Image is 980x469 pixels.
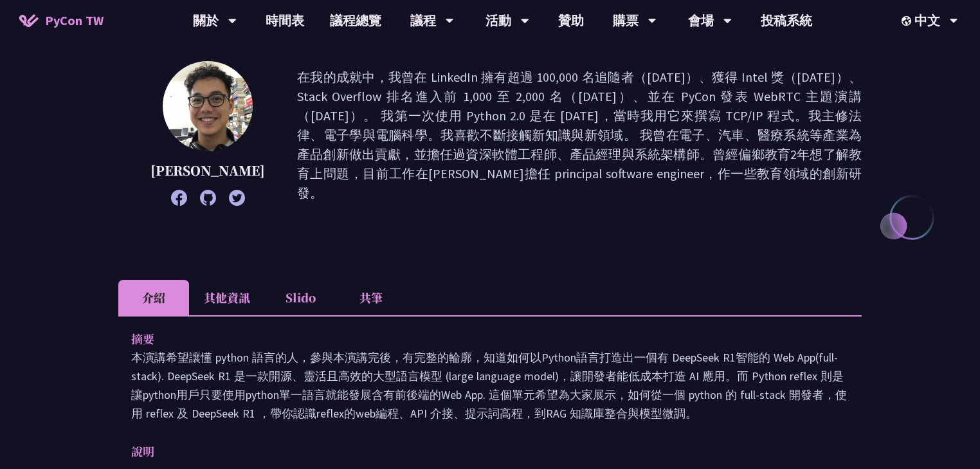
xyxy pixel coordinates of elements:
[189,280,265,315] li: 其他資訊
[6,5,116,37] a: PyCon TW
[19,14,39,27] img: Home icon of PyCon TW 2025
[118,280,189,315] li: 介紹
[265,280,336,315] li: Slido
[131,329,823,348] p: 摘要
[297,68,862,203] p: 在我的成就中，我曾在 LinkedIn 擁有超過 100,000 名追隨者（[DATE]）、獲得 Intel 獎（[DATE]）、Stack Overflow 排名進入前 1,000 至 2,0...
[131,442,823,461] p: 說明
[163,61,253,151] img: Milo Chen
[150,161,265,180] p: [PERSON_NAME]
[131,348,849,423] p: 本演講希望讓懂 python 語言的人，參與本演講完後，有完整的輪廓，知道如何以Python語言打造出一個有 DeepSeek R1智能的 Web App(full-stack). DeepSe...
[902,16,914,26] img: Locale Icon
[45,11,104,30] span: PyCon TW
[336,280,406,315] li: 共筆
